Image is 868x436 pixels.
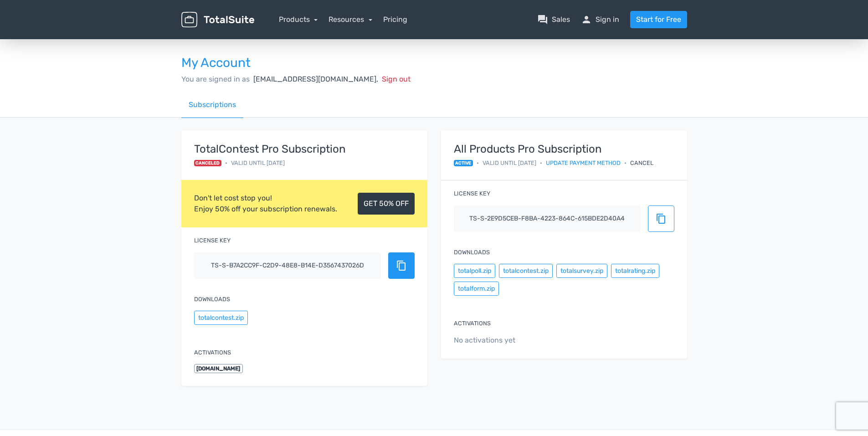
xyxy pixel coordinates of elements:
[383,14,407,25] a: Pricing
[540,159,542,167] span: •
[581,14,592,25] span: person
[499,264,553,278] button: totalcontest.zip
[194,348,231,357] label: Activations
[454,335,674,346] span: No activations yet
[454,143,654,155] strong: All Products Pro Subscription
[181,12,254,28] img: TotalSuite for WordPress
[194,193,337,215] div: Don't let cost stop you! Enjoy 50% off your subscription renewals.
[231,159,285,167] span: Valid until [DATE]
[181,92,243,118] a: Subscriptions
[194,160,222,166] span: Canceled
[454,248,490,256] label: Downloads
[624,159,627,167] span: •
[253,75,378,83] span: [EMAIL_ADDRESS][DOMAIN_NAME],
[358,193,415,215] a: GET 50% OFF
[537,14,548,25] span: question_answer
[581,14,619,25] a: personSign in
[454,264,495,278] button: totalpoll.zip
[537,14,570,25] a: question_answerSales
[454,282,499,296] button: totalform.zip
[194,143,346,155] strong: TotalContest Pro Subscription
[181,56,687,70] h3: My Account
[454,189,490,198] label: License key
[388,252,415,279] button: content_copy
[329,15,372,24] a: Resources
[194,236,231,245] label: License key
[630,11,687,28] a: Start for Free
[194,364,243,373] span: [DOMAIN_NAME]
[194,311,248,325] button: totalcontest.zip
[454,160,473,166] span: active
[454,319,491,328] label: Activations
[556,264,607,278] button: totalsurvey.zip
[181,75,250,83] span: You are signed in as
[630,159,653,167] div: Cancel
[648,205,674,232] button: content_copy
[611,264,659,278] button: totalrating.zip
[382,75,411,83] span: Sign out
[396,260,407,271] span: content_copy
[225,159,227,167] span: •
[483,159,536,167] span: Valid until [DATE]
[194,295,230,303] label: Downloads
[546,159,621,167] a: Update payment method
[656,213,667,224] span: content_copy
[279,15,318,24] a: Products
[477,159,479,167] span: •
